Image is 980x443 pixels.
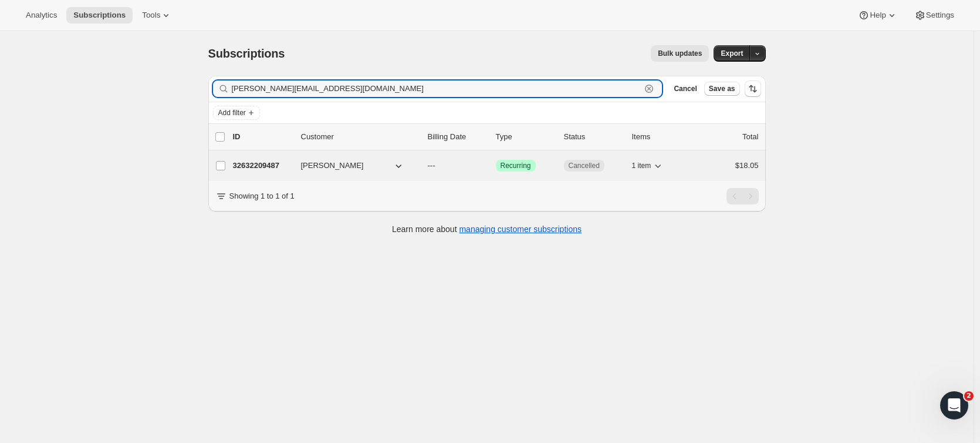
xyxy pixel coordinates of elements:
[233,157,759,174] div: 32632209487[PERSON_NAME]---SuccessRecurringCancelled1 item$18.05
[643,83,655,95] button: Clear
[135,7,179,24] button: Tools
[501,161,531,170] span: Recurring
[964,391,974,401] span: 2
[569,161,600,170] span: Cancelled
[66,7,133,24] button: Subscriptions
[496,131,555,143] div: Type
[742,131,758,143] p: Total
[632,157,664,174] button: 1 item
[745,80,761,97] button: Sort the results
[208,47,285,60] span: Subscriptions
[233,160,292,172] p: 32632209487
[721,49,743,58] span: Export
[870,11,886,20] span: Help
[709,84,735,93] span: Save as
[301,160,364,172] span: [PERSON_NAME]
[651,45,709,62] button: Bulk updates
[218,108,246,118] span: Add filter
[428,131,486,143] p: Billing Date
[564,131,623,143] p: Status
[142,11,160,20] span: Tools
[233,131,759,143] div: IDCustomerBilling DateTypeStatusItemsTotal
[907,7,961,24] button: Settings
[459,224,582,234] a: managing customer subscriptions
[658,49,702,58] span: Bulk updates
[735,161,759,170] span: $18.05
[674,84,697,93] span: Cancel
[940,391,968,419] iframe: Intercom live chat
[301,131,418,143] p: Customer
[19,7,64,24] button: Analytics
[73,11,126,20] span: Subscriptions
[714,45,750,62] button: Export
[726,188,759,204] nav: Pagination
[26,11,57,20] span: Analytics
[428,161,435,170] span: ---
[213,106,260,120] button: Add filter
[233,131,292,143] p: ID
[229,190,295,202] p: Showing 1 to 1 of 1
[232,80,641,97] input: Filter subscribers
[294,156,411,175] button: [PERSON_NAME]
[851,7,904,24] button: Help
[704,82,740,96] button: Save as
[392,223,582,235] p: Learn more about
[632,131,691,143] div: Items
[926,11,954,20] span: Settings
[632,161,651,170] span: 1 item
[669,82,701,96] button: Cancel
